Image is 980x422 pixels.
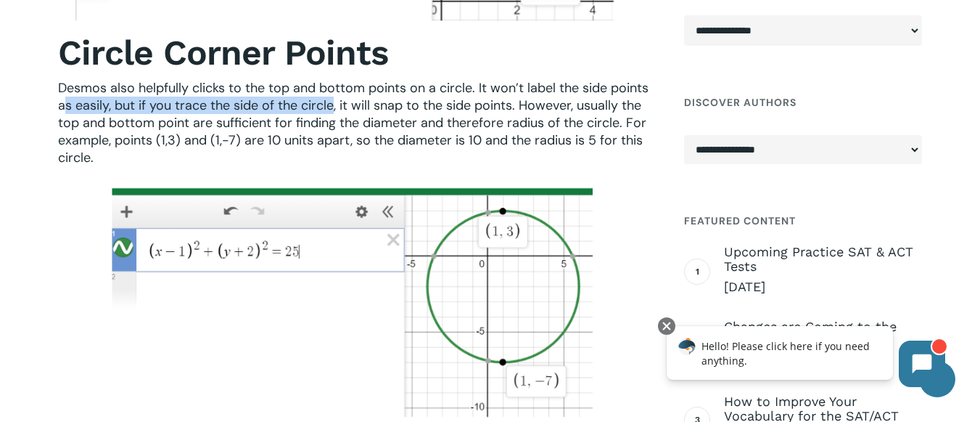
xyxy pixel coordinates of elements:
span: Upcoming Practice SAT & ACT Tests [724,245,922,274]
h4: Discover Authors [684,89,922,115]
h4: Featured Content [684,208,922,234]
img: desmos pt 0 4 [111,186,596,418]
span: [DATE] [724,278,922,296]
iframe: Chatbot [651,315,960,402]
span: Desmos also helpfully clicks to the top and bottom points on a circle. It won’t label the side po... [58,79,648,166]
a: Upcoming Practice SAT & ACT Tests [DATE] [724,245,922,296]
b: Circle Corner Points [58,32,388,73]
